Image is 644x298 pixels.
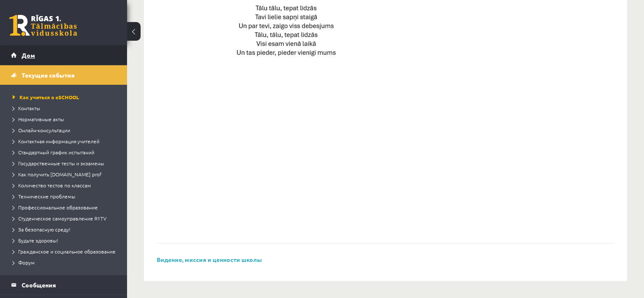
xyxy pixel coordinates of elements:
[19,94,79,100] font: Как учиться в eSCHOOL
[18,105,40,111] font: Контакты
[18,259,35,266] font: Форум
[13,248,119,255] a: Гражданское и социальное образование
[13,104,119,112] a: Контакты
[18,127,70,134] font: Онлайн-консультации
[18,226,70,233] font: За безопасную среду!
[13,126,119,134] a: Онлайн-консультации
[18,215,106,222] font: Студенческое самоуправление R1TV
[13,93,119,101] a: Как учиться в eSCHOOL
[18,116,64,123] font: Нормативные акты
[13,115,119,123] a: Нормативные акты
[9,15,77,36] a: Рижская 1-я средняя школа заочного обучения
[13,237,119,244] a: Будьте здоровы!
[18,237,58,244] font: Будьте здоровы!
[13,181,119,189] a: Количество тестов по классам
[18,182,91,189] font: Количество тестов по классам
[11,65,116,85] a: Текущие события
[13,226,119,233] a: За безопасную среду!
[22,51,35,59] font: Дом
[13,137,119,145] a: Контактная информация учителей
[18,204,98,211] font: Профессиональное образование
[18,160,104,167] font: Государственные тесты и экзамены
[13,214,119,222] a: Студенческое самоуправление R1TV
[11,275,116,295] a: Сообщения
[13,192,119,200] a: Технические проблемы
[22,281,56,289] font: Сообщения
[13,170,119,178] a: Как получить [DOMAIN_NAME] prof
[157,256,262,263] a: Видение, миссия и ценности школы
[18,248,116,255] font: Гражданское и социальное образование
[18,138,100,145] font: Контактная информация учителей
[18,171,102,178] font: Как получить [DOMAIN_NAME] prof
[22,71,75,79] font: Текущие события
[18,149,94,156] font: Стандартный график испытаний
[13,159,119,167] a: Государственные тесты и экзамены
[13,148,119,156] a: Стандартный график испытаний
[18,193,75,200] font: Технические проблемы
[13,259,119,266] a: Форум
[13,203,119,211] a: Профессиональное образование
[11,45,116,65] a: Дом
